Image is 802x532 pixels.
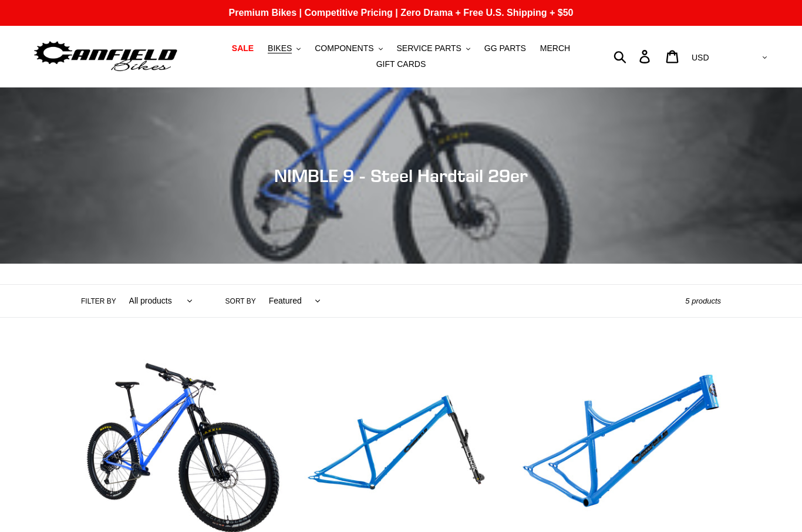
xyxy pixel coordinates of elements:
[484,43,526,53] span: GG PARTS
[268,43,292,53] span: BIKES
[685,297,721,305] span: 5 products
[376,59,426,69] span: GIFT CARDS
[232,43,254,53] span: SALE
[540,43,570,53] span: MERCH
[396,43,461,53] span: SERVICE PARTS
[262,41,306,56] button: BIKES
[309,41,388,56] button: COMPONENTS
[315,43,373,53] span: COMPONENTS
[226,41,260,56] a: SALE
[32,38,179,75] img: Canfield Bikes
[390,41,476,56] button: SERVICE PARTS
[478,41,532,56] a: GG PARTS
[370,56,432,72] a: GIFT CARDS
[274,165,528,186] span: NIMBLE 9 - Steel Hardtail 29er
[81,296,116,307] label: Filter by
[534,41,576,56] a: MERCH
[225,296,256,307] label: Sort by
